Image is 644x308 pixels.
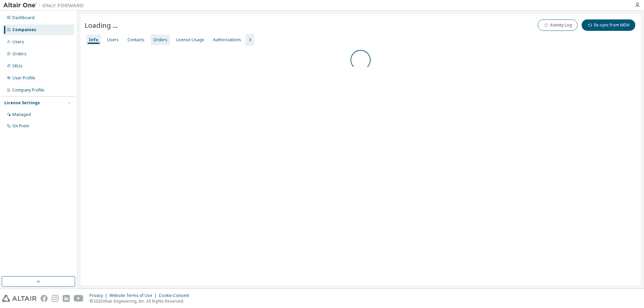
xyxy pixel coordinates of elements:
[127,37,145,43] div: Contacts
[12,27,36,33] div: Companies
[63,295,70,302] img: linkedin.svg
[12,123,29,129] div: On Prem
[12,51,26,57] div: Orders
[89,37,98,43] div: Info
[109,293,159,298] div: Website Terms of Use
[12,39,24,45] div: Users
[213,37,241,43] div: Authorizations
[582,19,635,31] button: Re-sync from MDH
[52,295,59,302] img: instagram.svg
[90,298,193,304] p: © 2025 Altair Engineering, Inc. All Rights Reserved.
[12,15,35,20] div: Dashboard
[153,37,167,43] div: Orders
[74,295,84,302] img: youtube.svg
[107,37,119,43] div: Users
[538,19,578,31] button: Activity Log
[4,100,40,106] div: License Settings
[176,37,204,43] div: License Usage
[159,293,193,298] div: Cookie Consent
[12,63,22,69] div: SKUs
[12,112,31,117] div: Managed
[85,20,118,30] span: Loading ...
[41,295,48,302] img: facebook.svg
[2,295,37,302] img: altair_logo.svg
[90,293,109,298] div: Privacy
[12,75,35,81] div: User Profile
[3,2,87,9] img: Altair One
[12,87,44,93] div: Company Profile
